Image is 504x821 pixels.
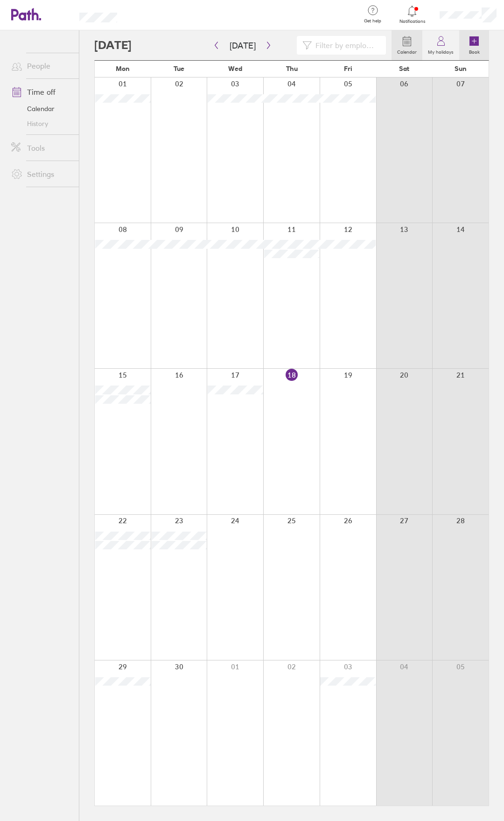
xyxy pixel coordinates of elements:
a: People [4,56,79,75]
label: Calendar [392,47,422,55]
span: Fri [344,65,352,72]
a: Book [459,30,489,60]
label: My holidays [422,47,459,55]
a: Calendar [392,30,422,60]
button: [DATE] [222,38,263,53]
span: Mon [116,65,130,72]
span: Sat [399,65,409,72]
a: Tools [4,139,79,157]
a: Settings [4,165,79,183]
span: Wed [228,65,242,72]
a: History [4,116,79,131]
a: Calendar [4,101,79,116]
span: Tue [174,65,184,72]
label: Book [463,47,485,55]
span: Thu [286,65,298,72]
span: Get help [357,18,388,24]
input: Filter by employee [312,36,380,54]
a: Time off [4,83,79,101]
span: Notifications [397,19,427,24]
a: Notifications [397,5,427,24]
a: My holidays [422,30,459,60]
span: Sun [455,65,467,72]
